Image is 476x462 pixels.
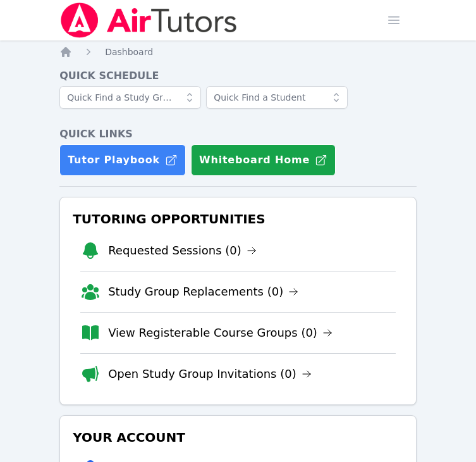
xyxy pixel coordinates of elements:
[108,365,312,383] a: Open Study Group Invitations (0)
[108,242,257,259] a: Requested Sessions (0)
[59,3,238,38] img: Air Tutors
[191,144,336,176] button: Whiteboard Home
[105,46,153,58] a: Dashboard
[59,127,417,142] h4: Quick Links
[105,47,153,57] span: Dashboard
[70,208,406,230] h3: Tutoring Opportunities
[206,86,348,109] input: Quick Find a Student
[70,426,406,449] h3: Your Account
[59,46,417,58] nav: Breadcrumb
[59,86,201,109] input: Quick Find a Study Group
[59,144,186,176] a: Tutor Playbook
[108,324,333,342] a: View Registerable Course Groups (0)
[108,283,298,301] a: Study Group Replacements (0)
[59,68,417,84] h4: Quick Schedule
